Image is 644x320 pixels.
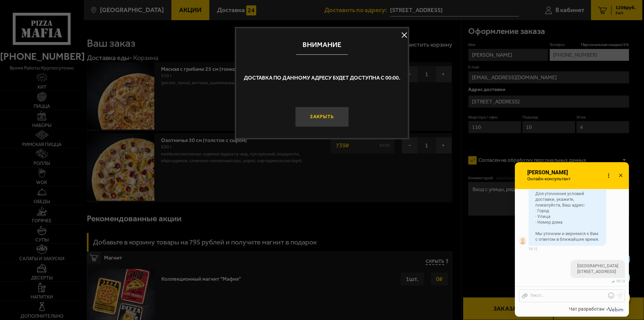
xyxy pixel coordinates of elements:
[616,279,625,283] span: 18:13
[236,41,408,48] h2: Внимание
[535,180,599,242] span: Добрый день! Для уточнения условий доставки, укажите, пожалуйста, Ваш адрес: · Город · Улица · Но...
[527,170,575,176] span: [PERSON_NAME]
[577,263,618,275] span: [GEOGRAPHIC_DATA] [STREET_ADDRESS]
[519,237,527,244] img: visitor_avatar_default.png
[243,74,401,82] p: Доставка по данному адресу будет доступна с 00:00.
[528,247,537,251] span: 18:12
[527,176,575,182] span: Онлайн-консультант
[569,306,625,312] a: Чат разработан
[295,107,349,127] button: Закрыть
